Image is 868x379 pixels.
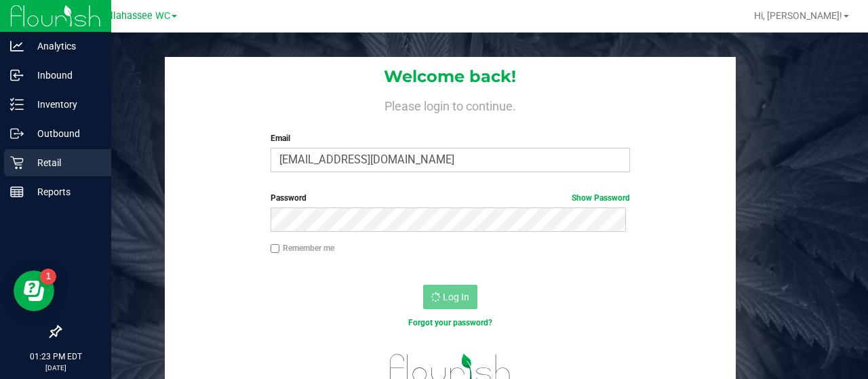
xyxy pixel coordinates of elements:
[271,242,334,254] label: Remember me
[40,268,56,285] iframe: Resource center unread badge
[10,127,24,140] inline-svg: Outbound
[6,363,105,373] p: [DATE]
[271,132,631,144] label: Email
[24,38,105,54] p: Analytics
[10,39,24,53] inline-svg: Analytics
[10,68,24,82] inline-svg: Inbound
[6,351,105,363] p: 01:23 PM EDT
[10,98,24,111] inline-svg: Inventory
[24,67,105,83] p: Inbound
[408,318,492,327] a: Forgot your password?
[572,193,630,203] a: Show Password
[271,244,280,254] input: Remember me
[14,271,54,311] iframe: Resource center
[423,285,477,309] button: Log In
[165,68,735,85] h1: Welcome back!
[10,156,24,169] inline-svg: Retail
[10,185,24,199] inline-svg: Reports
[165,97,735,113] h4: Please login to continue.
[271,193,307,203] span: Password
[24,155,105,171] p: Retail
[24,96,105,113] p: Inventory
[24,125,105,142] p: Outbound
[24,184,105,200] p: Reports
[100,10,170,22] span: Tallahassee WC
[754,10,842,21] span: Hi, [PERSON_NAME]!
[443,292,469,302] span: Log In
